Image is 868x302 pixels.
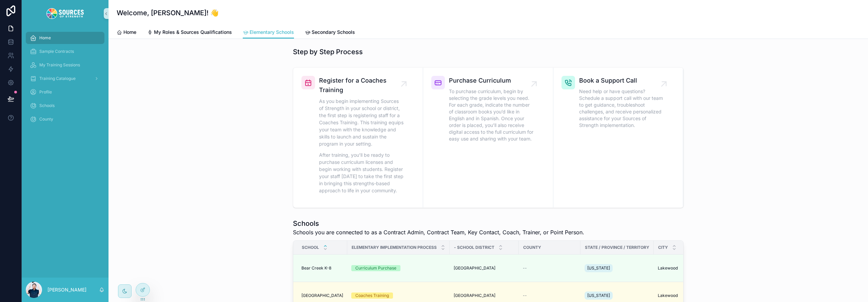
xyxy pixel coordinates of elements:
[147,26,232,40] a: My Roles & Sources Qualifications
[523,293,527,298] span: --
[454,265,515,271] a: [GEOGRAPHIC_DATA]
[305,26,355,40] a: Secondary Schools
[39,62,80,68] span: My Training Sessions
[302,245,319,250] span: School
[26,100,104,112] a: Schools
[301,265,331,271] span: Bear Creek K-8
[301,293,343,298] a: [GEOGRAPHIC_DATA]
[301,265,343,271] a: Bear Creek K-8
[523,265,527,271] span: --
[319,76,404,95] span: Register for a Coaches Training
[117,26,136,40] a: Home
[22,27,108,134] div: scrollable content
[355,265,396,271] div: Curriculum Purchase
[454,293,495,298] span: [GEOGRAPHIC_DATA]
[423,68,553,208] a: Purchase CurriculumTo purchase curriculum, begin by selecting the grade levels you need. For each...
[449,76,534,85] span: Purchase Curriculum
[26,32,104,44] a: Home
[579,88,664,129] span: Need help or have questions? Schedule a support call with our team to get guidance, troubleshoot ...
[26,72,104,85] a: Training Catalogue
[585,245,649,250] span: State / Province / Territory
[553,68,683,208] a: Book a Support CallNeed help or have questions? Schedule a support call with our team to get guid...
[26,45,104,58] a: Sample Contracts
[39,76,76,81] span: Training Catalogue
[250,29,294,36] span: Elementary Schools
[454,265,495,271] span: [GEOGRAPHIC_DATA]
[26,86,104,98] a: Profile
[658,293,697,298] a: Lakewood
[658,265,678,271] span: Lakewood
[154,29,232,36] span: My Roles & Sources Qualifications
[46,8,84,19] img: App logo
[293,47,363,57] h1: Step by Step Process
[319,151,404,194] p: After training, you’ll be ready to purchase curriculum licenses and begin working with students. ...
[585,290,650,301] a: [US_STATE]
[123,29,136,36] span: Home
[39,49,74,54] span: Sample Contracts
[312,29,355,36] span: Secondary Schools
[658,245,668,250] span: City
[26,113,104,125] a: County
[351,293,446,299] a: Coaches Training
[39,103,55,108] span: Schools
[454,245,494,250] span: - School District
[319,98,404,147] p: As you begin implementing Sources of Strength in your school or district, the first step is regis...
[293,228,584,236] span: Schools you are connected to as a Contract Admin, Contract Team, Key Contact, Coach, Trainer, or ...
[39,89,52,95] span: Profile
[579,76,664,85] span: Book a Support Call
[587,265,610,271] span: [US_STATE]
[243,26,294,39] a: Elementary Schools
[352,245,437,250] span: Elementary Implementation Process
[585,263,650,274] a: [US_STATE]
[658,293,678,298] span: Lakewood
[355,293,389,299] div: Coaches Training
[293,68,423,208] a: Register for a Coaches TrainingAs you begin implementing Sources of Strength in your school or di...
[39,116,53,122] span: County
[658,265,697,271] a: Lakewood
[39,35,51,41] span: Home
[293,219,584,228] h1: Schools
[449,88,534,142] span: To purchase curriculum, begin by selecting the grade levels you need. For each grade, indicate th...
[47,286,86,293] p: [PERSON_NAME]
[454,293,515,298] a: [GEOGRAPHIC_DATA]
[523,293,576,298] a: --
[523,245,541,250] span: County
[523,265,576,271] a: --
[26,59,104,71] a: My Training Sessions
[351,265,446,271] a: Curriculum Purchase
[587,293,610,298] span: [US_STATE]
[117,8,219,18] h1: Welcome, [PERSON_NAME]! 👋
